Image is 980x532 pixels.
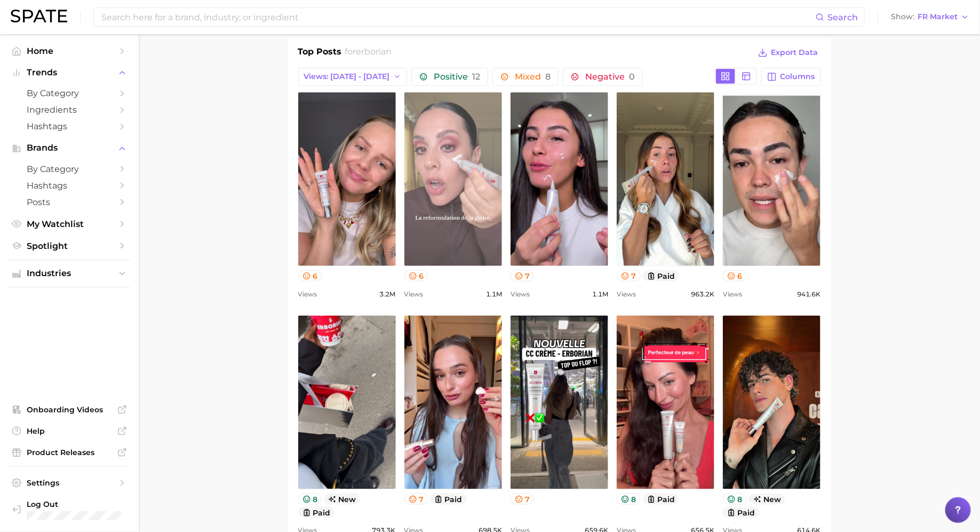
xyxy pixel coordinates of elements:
[617,288,636,301] span: Views
[304,72,390,81] span: Views: [DATE] - [DATE]
[9,161,130,177] a: by Category
[434,73,480,81] span: Positive
[9,140,130,156] button: Brands
[797,288,820,301] span: 941.6k
[27,499,122,509] span: Log Out
[9,216,130,232] a: My Watchlist
[9,423,130,439] a: Help
[324,494,361,505] span: new
[9,496,130,524] a: Log out. Currently logged in with e-mail mathilde@spate.nyc.
[356,46,392,57] span: erborian
[27,478,112,488] span: Settings
[691,288,714,301] span: 963.2k
[9,43,130,59] a: Home
[27,68,112,77] span: Trends
[298,288,317,301] span: Views
[515,73,551,81] span: Mixed
[617,270,641,281] button: 7
[891,14,914,20] span: Show
[298,68,408,86] button: Views: [DATE] - [DATE]
[629,72,635,82] span: 0
[9,238,130,254] a: Spotlight
[9,475,130,491] a: Settings
[511,288,530,301] span: Views
[723,270,747,281] button: 6
[723,507,760,518] button: paid
[100,8,816,26] input: Search here for a brand, industry, or ingredient
[298,494,322,505] button: 8
[345,45,392,61] h2: for
[643,270,680,281] button: paid
[11,10,67,22] img: SPATE
[780,72,815,81] span: Columns
[27,105,112,115] span: Ingredients
[755,45,820,60] button: Export Data
[723,288,742,301] span: Views
[486,288,502,301] span: 1.1m
[918,14,958,20] span: FR Market
[9,118,130,135] a: Hashtags
[27,241,112,251] span: Spotlight
[27,88,112,98] span: by Category
[9,101,130,118] a: Ingredients
[511,494,535,505] button: 7
[472,72,480,82] span: 12
[9,194,130,210] a: Posts
[888,10,972,24] button: ShowFR Market
[27,448,112,457] span: Product Releases
[404,288,424,301] span: Views
[298,45,342,61] h1: Top Posts
[404,270,428,281] button: 6
[761,68,820,86] button: Columns
[9,265,130,281] button: Industries
[9,65,130,81] button: Trends
[723,494,747,505] button: 8
[9,444,130,460] a: Product Releases
[511,270,535,281] button: 7
[404,494,428,505] button: 7
[27,426,112,436] span: Help
[643,494,680,505] button: paid
[592,288,608,301] span: 1.1m
[27,269,112,278] span: Industries
[380,288,396,301] span: 3.2m
[9,85,130,101] a: by Category
[430,494,467,505] button: paid
[298,270,322,281] button: 6
[27,219,112,229] span: My Watchlist
[749,494,786,505] span: new
[27,197,112,207] span: Posts
[585,73,635,81] span: Negative
[27,121,112,131] span: Hashtags
[617,494,641,505] button: 8
[27,181,112,191] span: Hashtags
[9,402,130,418] a: Onboarding Videos
[27,405,112,414] span: Onboarding Videos
[9,177,130,194] a: Hashtags
[27,164,112,174] span: by Category
[545,72,551,82] span: 8
[827,12,858,22] span: Search
[27,143,112,153] span: Brands
[27,46,112,56] span: Home
[771,48,818,57] span: Export Data
[298,507,335,518] button: paid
